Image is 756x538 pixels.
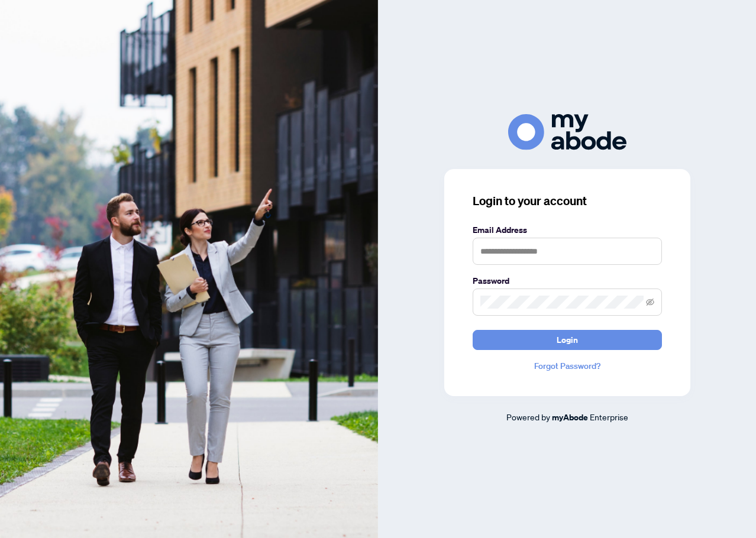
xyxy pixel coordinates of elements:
span: eye-invisible [646,298,654,306]
span: Powered by [506,411,550,422]
span: Enterprise [590,411,628,422]
span: Login [557,330,578,349]
h3: Login to your account [473,193,662,209]
label: Email Address [473,223,662,236]
img: ma-logo [508,114,626,150]
button: Login [473,330,662,350]
a: myAbode [552,411,588,424]
a: Forgot Password? [473,359,662,372]
label: Password [473,274,662,287]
